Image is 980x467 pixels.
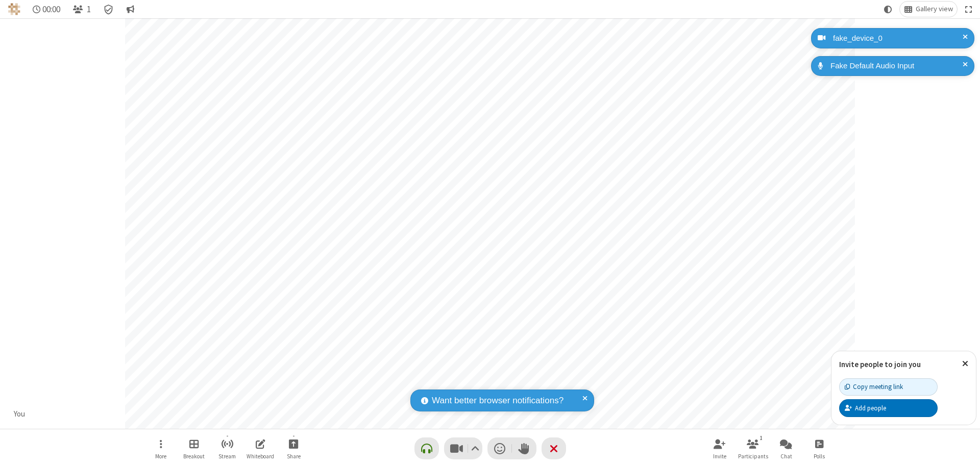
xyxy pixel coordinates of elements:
[99,2,118,17] div: Meeting details Encryption enabled
[814,453,825,459] span: Polls
[757,433,766,443] div: 1
[704,434,735,463] button: Invite participants (⌘+Shift+I)
[183,453,205,459] span: Breakout
[780,453,792,459] span: Chat
[179,434,209,463] button: Manage Breakout Rooms
[155,453,166,459] span: More
[8,3,20,15] img: QA Selenium DO NOT DELETE OR CHANGE
[839,399,938,417] button: Add people
[287,453,301,459] span: Share
[827,60,967,72] div: Fake Default Audio Input
[444,437,482,459] button: Stop video (⌘+Shift+V)
[771,434,801,463] button: Open chat
[42,5,60,14] span: 00:00
[829,33,967,44] div: fake_device_0
[880,2,896,17] button: Using system theme
[713,453,726,459] span: Invite
[218,453,236,459] span: Stream
[804,434,835,463] button: Open poll
[247,453,274,459] span: Whiteboard
[839,359,921,369] label: Invite people to join you
[512,437,536,459] button: Raise hand
[954,351,976,376] button: Close popover
[29,2,65,17] div: Timer
[845,382,903,392] div: Copy meeting link
[68,2,95,17] button: Open participant list
[10,408,29,420] div: You
[145,434,176,463] button: Open menu
[900,2,957,17] button: Change layout
[738,434,768,463] button: Open participant list
[961,2,976,17] button: Fullscreen
[212,434,242,463] button: Start streaming
[916,5,953,13] span: Gallery view
[432,394,563,407] span: Want better browser notifications?
[542,437,566,459] button: End or leave meeting
[245,434,276,463] button: Open shared whiteboard
[414,437,439,459] button: Connect your audio
[839,378,938,396] button: Copy meeting link
[87,5,91,14] span: 1
[278,434,309,463] button: Start sharing
[468,437,482,459] button: Video setting
[487,437,512,459] button: Send a reaction
[122,2,138,17] button: Conversation
[738,453,768,459] span: Participants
